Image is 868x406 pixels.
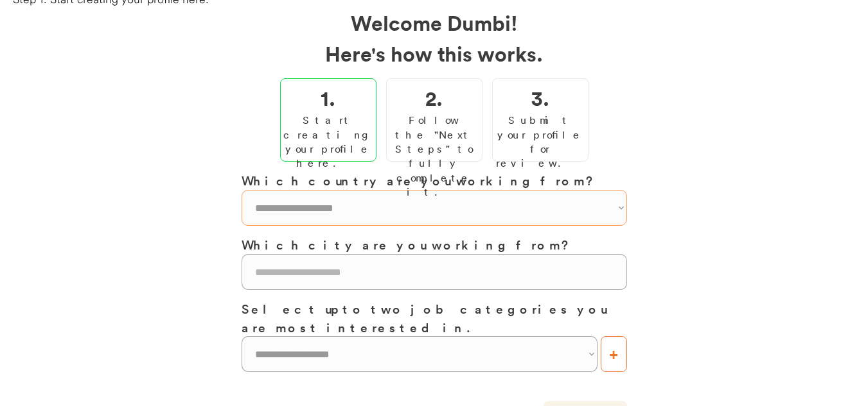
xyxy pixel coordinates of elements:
h3: Which country are you working from? [242,171,627,190]
h3: Which city are you working from? [242,235,627,254]
div: Follow the "Next Steps" to fully complete it. [390,113,479,199]
div: Start creating your profile here. [283,113,373,171]
button: + [601,336,627,372]
h2: 3. [531,82,549,113]
h2: Welcome Dumbi! Here's how this works. [242,7,627,69]
h3: Select up to two job categories you are most interested in. [242,300,627,336]
h2: 2. [425,82,443,113]
div: Submit your profile for review. [496,113,585,171]
h2: 1. [321,82,335,113]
